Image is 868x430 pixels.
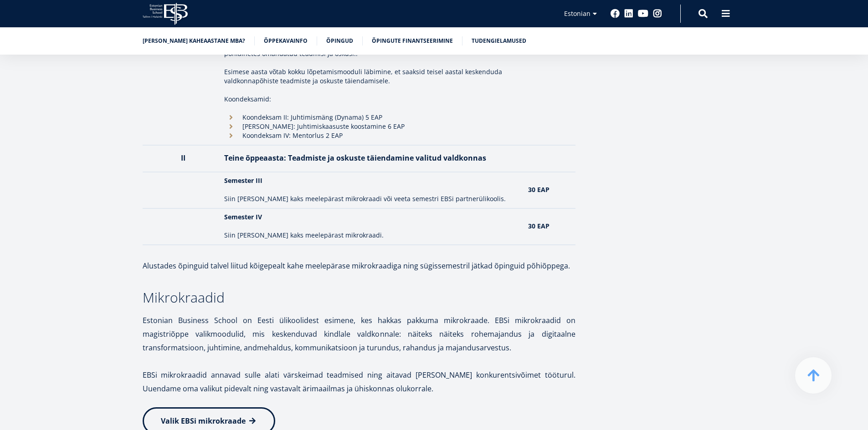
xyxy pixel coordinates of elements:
[224,113,519,122] li: Koondeksam II: Juhtimismäng (Dynama) 5 EAP
[143,314,575,354] p: Estonian Business School on Eesti ülikoolidest esimene, kes hakkas pakkuma mikrokraade. EBSi mikr...
[216,0,258,9] span: Perekonnanimi
[611,9,620,18] a: Facebook
[224,176,262,185] strong: Semester III
[10,89,89,97] span: Üheaastane eestikeelne MBA
[220,145,524,172] th: Teine õppeaasta: Teadmiste ja oskuste täiendamine valitud valdkonnas
[143,368,575,395] p: EBSi mikrokraadid annavad sulle alati värskeimad teadmised ning aitavad [PERSON_NAME] konkurentsi...
[224,131,519,140] li: Koondeksam IV: Mentorlus 2 EAP
[143,145,220,172] th: II
[2,113,8,119] input: Tehnoloogia ja innovatsiooni juhtimine (MBA)
[224,212,262,221] strong: Semester IV
[2,101,8,107] input: Kaheaastane MBA
[224,67,519,86] p: Esimese aasta võtab kokku lõpetamismooduli läbimine, et saaksid teisel aastal keskenduda valdkonn...
[528,222,550,230] strong: 30 EAP
[653,9,662,18] a: Instagram
[624,9,633,18] a: Linkedin
[224,194,519,203] p: Siin [PERSON_NAME] kaks meelepärast mikrokraadi või veeta semestri EBSi partnerülikoolis.
[224,95,519,104] p: Koondeksamid:
[143,36,245,46] a: [PERSON_NAME] kaheaastane MBA?
[326,36,353,46] a: Õpingud
[143,259,575,273] p: Alustades õpinguid talvel liitud kõigepealt kahe meelepärase mikrokraadiga ning sügissemestril jä...
[2,90,8,96] input: Üheaastane eestikeelne MBA
[10,113,134,121] span: Tehnoloogia ja innovatsiooni juhtimine (MBA)
[143,291,575,304] h3: Mikrokraadid
[10,101,60,109] span: Kaheaastane MBA
[161,416,246,426] span: Valik EBSi mikrokraade
[528,185,550,194] strong: 30 EAP
[224,231,519,240] p: Siin [PERSON_NAME] kaks meelepärast mikrokraadi.
[224,122,519,131] li: [PERSON_NAME]: Juhtimiskaasuste koostamine 6 EAP
[264,36,308,46] a: Õppekavainfo
[472,36,526,46] a: Tudengielamused
[638,9,648,18] a: Youtube
[372,36,453,46] a: Õpingute finantseerimine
